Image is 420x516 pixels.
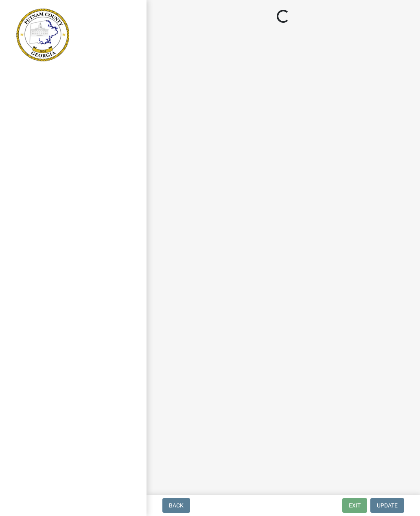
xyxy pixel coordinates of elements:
img: Putnam County, Georgia [16,9,69,61]
button: Back [162,498,190,513]
button: Exit [342,498,367,513]
span: Back [169,502,184,509]
button: Update [370,498,404,513]
span: Update [377,502,398,509]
